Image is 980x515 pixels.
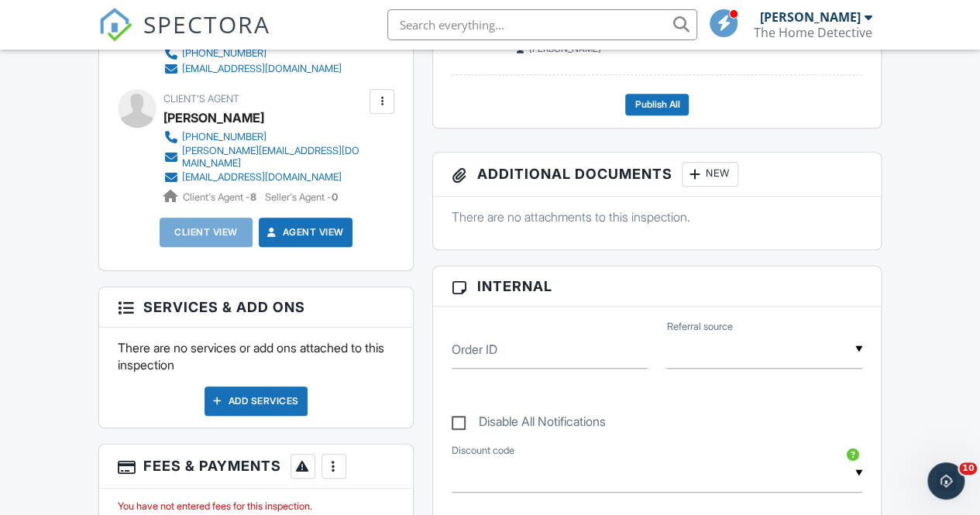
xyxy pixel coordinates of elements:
[163,129,366,145] a: [PHONE_NUMBER]
[959,462,977,475] span: 10
[452,414,606,434] label: Disable All Notifications
[182,171,342,184] div: [EMAIL_ADDRESS][DOMAIN_NAME]
[754,25,872,40] div: The Home Detective
[163,145,366,170] a: [PERSON_NAME][EMAIL_ADDRESS][DOMAIN_NAME]
[387,9,697,40] input: Search everything...
[99,287,414,328] h3: Services & Add ons
[205,386,308,416] div: Add Services
[99,445,414,489] h3: Fees & Payments
[666,320,732,334] label: Referral source
[927,462,965,500] iframe: Intercom live chat
[183,191,259,203] span: Client's Agent -
[182,131,266,143] div: [PHONE_NUMBER]
[332,191,338,203] strong: 0
[163,170,366,185] a: [EMAIL_ADDRESS][DOMAIN_NAME]
[98,21,270,53] a: SPECTORA
[264,225,344,240] a: Agent View
[98,8,132,42] img: The Best Home Inspection Software - Spectora
[163,93,239,105] span: Client's Agent
[99,328,414,427] div: There are no services or add ons attached to this inspection
[433,266,881,307] h3: Internal
[182,145,366,170] div: [PERSON_NAME][EMAIL_ADDRESS][DOMAIN_NAME]
[143,8,270,40] span: SPECTORA
[433,153,881,197] h3: Additional Documents
[682,162,738,187] div: New
[163,106,264,129] a: [PERSON_NAME]
[452,208,862,225] p: There are no attachments to this inspection.
[265,191,338,203] span: Seller's Agent -
[760,9,861,25] div: [PERSON_NAME]
[250,191,256,203] strong: 8
[182,63,342,75] div: [EMAIL_ADDRESS][DOMAIN_NAME]
[118,500,395,513] div: You have not entered fees for this inspection.
[452,341,497,358] label: Order ID
[163,61,342,77] a: [EMAIL_ADDRESS][DOMAIN_NAME]
[452,444,514,458] label: Discount code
